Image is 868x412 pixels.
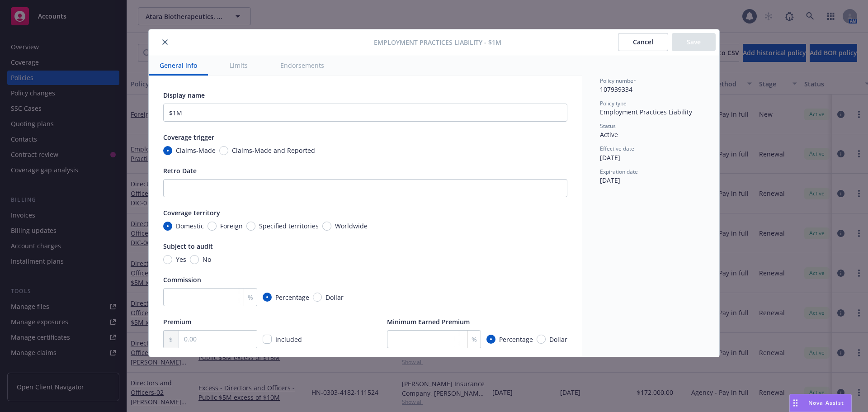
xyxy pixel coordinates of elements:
[335,221,368,231] span: Worldwide
[600,77,636,85] span: Policy number
[176,255,186,264] span: Yes
[163,208,220,217] span: Coverage territory
[259,221,319,231] span: Specified territories
[472,335,477,344] span: %
[600,145,634,152] span: Effective date
[790,394,801,412] div: Drag to move
[600,130,618,139] span: Active
[219,55,259,76] button: Limits
[600,85,632,94] span: 107939334
[499,335,533,344] span: Percentage
[232,146,315,155] span: Claims-Made and Reported
[600,168,638,175] span: Expiration date
[486,335,495,344] input: Percentage
[600,122,616,130] span: Status
[374,38,501,47] span: Employment Practices Liability - $1M
[176,146,216,155] span: Claims-Made
[600,108,692,116] span: Employment Practices Liability
[313,293,322,302] input: Dollar
[179,331,257,348] input: 0.00
[160,37,170,47] button: close
[163,317,191,326] span: Premium
[219,146,228,155] input: Claims-Made and Reported
[190,255,199,264] input: No
[208,222,217,231] input: Foreign
[322,222,331,231] input: Worldwide
[600,153,620,162] span: [DATE]
[275,293,309,302] span: Percentage
[549,335,567,344] span: Dollar
[263,293,272,302] input: Percentage
[149,55,208,76] button: General info
[269,55,335,76] button: Endorsements
[248,293,253,302] span: %
[600,176,620,185] span: [DATE]
[163,166,197,175] span: Retro Date
[220,221,243,231] span: Foreign
[176,221,204,231] span: Domestic
[163,255,172,264] input: Yes
[163,242,213,251] span: Subject to audit
[387,317,470,326] span: Minimum Earned Premium
[163,91,205,99] span: Display name
[163,146,172,155] input: Claims-Made
[789,394,852,412] button: Nova Assist
[246,222,255,231] input: Specified territories
[808,399,844,407] span: Nova Assist
[163,222,172,231] input: Domestic
[163,133,214,142] span: Coverage trigger
[618,33,668,51] button: Cancel
[275,335,302,344] span: Included
[325,293,344,302] span: Dollar
[537,335,546,344] input: Dollar
[600,99,627,107] span: Policy type
[203,255,211,264] span: No
[163,275,201,284] span: Commission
